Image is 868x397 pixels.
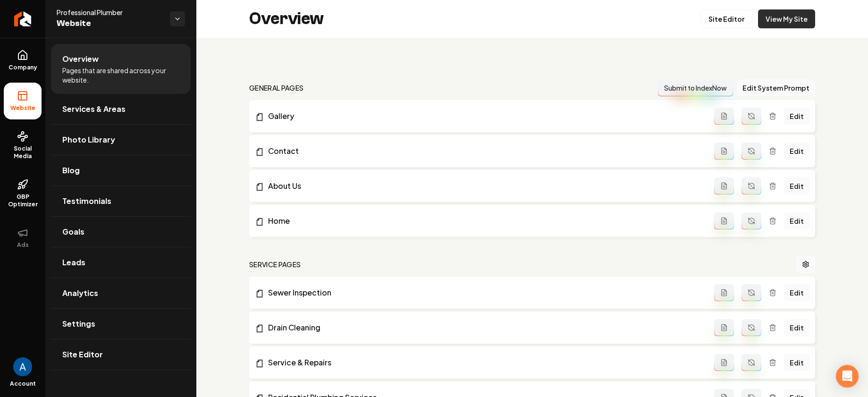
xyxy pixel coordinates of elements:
span: Social Media [4,145,42,160]
span: Company [5,64,41,71]
span: Website [7,104,39,112]
img: Andrew Magana [13,357,32,376]
img: Rebolt Logo [14,11,32,26]
span: Settings [62,318,95,329]
a: Drain Cleaning [255,322,714,333]
span: Ads [13,241,33,249]
a: Photo Library [51,125,191,155]
span: Testimonials [62,195,111,207]
a: Edit [784,354,809,371]
button: Add admin page prompt [714,177,734,194]
a: Edit [784,143,809,160]
a: GBP Optimizer [4,171,42,216]
a: Services & Areas [51,94,191,124]
button: Submit to IndexNow [658,79,733,96]
span: GBP Optimizer [4,193,42,208]
a: Sewer Inspection [255,287,714,298]
a: Service & Repairs [255,357,714,368]
span: Leads [62,257,85,268]
span: Analytics [62,287,98,299]
a: Edit [784,177,809,194]
a: Analytics [51,278,191,308]
a: Gallery [255,110,714,122]
a: About Us [255,180,714,192]
a: Leads [51,247,191,278]
button: Edit System Prompt [737,79,815,96]
a: Home [255,215,714,227]
span: Blog [62,165,80,176]
span: Photo Library [62,134,115,145]
button: Add admin page prompt [714,284,734,301]
button: Ads [4,220,42,256]
a: Edit [784,108,809,125]
button: Add admin page prompt [714,354,734,371]
button: Add admin page prompt [714,319,734,336]
h2: Service Pages [249,260,301,269]
button: Add admin page prompt [714,143,734,160]
a: Blog [51,155,191,186]
span: Pages that are shared across your website. [62,66,179,84]
span: Overview [62,53,99,65]
a: Site Editor [700,9,752,28]
a: Edit [784,212,809,229]
a: Edit [784,284,809,301]
span: Professional Plumber [57,8,162,17]
span: Services & Areas [62,103,126,115]
a: Testimonials [51,186,191,216]
button: Add admin page prompt [714,212,734,229]
button: Open user button [13,357,32,376]
a: Edit [784,319,809,336]
a: Contact [255,145,714,157]
h2: Overview [249,9,324,28]
span: Goals [62,226,84,237]
a: Settings [51,309,191,339]
a: View My Site [758,9,815,28]
a: Social Media [4,123,42,168]
a: Company [4,42,42,79]
span: Website [57,17,162,30]
h2: general pages [249,83,304,93]
div: Open Intercom Messenger [836,365,859,388]
button: Add admin page prompt [714,108,734,125]
span: Account [10,380,36,388]
a: Site Editor [51,339,191,370]
span: Site Editor [62,349,103,360]
a: Goals [51,217,191,247]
